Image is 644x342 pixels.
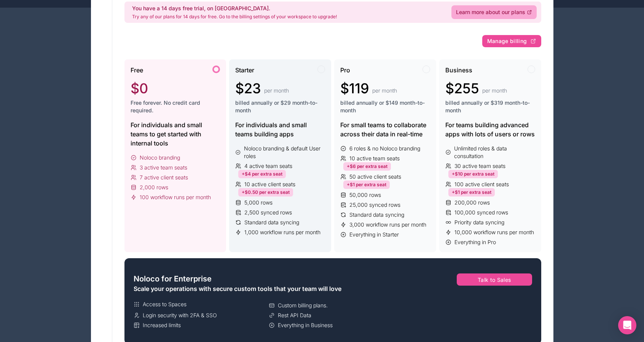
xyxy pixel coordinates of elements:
div: +$10 per extra seat [448,170,498,178]
div: +$6 per extra seat [343,162,391,171]
span: Login security with 2FA & SSO [143,312,217,319]
span: 2,000 rows [140,184,168,191]
span: billed annually or $319 month-to-month [445,99,535,114]
div: +$4 per extra seat [238,170,286,178]
span: 3 active team seats [140,164,187,171]
div: For individuals and small teams to get started with internal tools [131,120,220,148]
a: Learn more about our plans [451,5,537,19]
span: Priority data syncing [454,219,504,226]
span: Noloco for Enterprise [134,273,212,284]
span: 5,000 rows [244,199,273,206]
span: $0 [131,81,148,96]
span: 25,000 synced rows [349,201,400,209]
span: 10,000 workflow runs per month [454,229,534,236]
span: Rest API Data [278,312,311,319]
div: For small teams to collaborate across their data in real-time [340,120,430,139]
span: Standard data syncing [349,211,404,219]
span: $255 [445,81,479,96]
span: 50 active client seats [349,173,401,181]
span: 10 active client seats [244,181,295,188]
div: +$1 per extra seat [448,188,495,197]
h2: You have a 14 days free trial, on [GEOGRAPHIC_DATA]. [132,5,337,12]
button: Talk to Sales [457,273,532,286]
span: billed annually or $149 month-to-month [340,99,430,114]
span: 1,000 workflow runs per month [244,229,320,236]
span: Business [445,66,472,75]
span: per month [264,87,289,94]
span: 4 active team seats [244,162,292,170]
span: billed annually or $29 month-to-month [235,99,325,114]
span: 10 active team seats [349,155,400,162]
span: per month [372,87,397,94]
span: Unlimited roles & data consultation [454,145,535,160]
span: 200,000 rows [454,199,490,206]
div: For individuals and small teams building apps [235,120,325,139]
span: 3,000 workflow runs per month [349,221,426,229]
span: Noloco branding & default User roles [244,145,325,160]
span: Manage billing [487,38,527,45]
span: Everything in Pro [454,238,496,246]
span: Starter [235,66,254,75]
span: per month [482,87,507,94]
span: 2,500 synced rows [244,209,292,216]
span: $119 [340,81,369,96]
span: Pro [340,66,350,75]
div: +$0.50 per extra seat [238,188,293,197]
p: Try any of our plans for 14 days for free. Go to the billing settings of your workspace to upgrade! [132,14,337,20]
span: Access to Spaces [143,300,187,308]
div: For teams building advanced apps with lots of users or rows [445,120,535,139]
span: 50,000 rows [349,191,381,199]
span: 30 active team seats [454,162,505,170]
span: $23 [235,81,261,96]
span: Custom billing plans. [278,302,328,309]
span: 6 roles & no Noloco branding [349,145,420,152]
div: Open Intercom Messenger [618,316,636,334]
span: Free [131,66,143,75]
div: Scale your operations with secure custom tools that your team will love [134,284,401,293]
span: 100,000 synced rows [454,209,508,216]
span: 7 active client seats [140,174,188,181]
span: Increased limits [143,321,181,329]
span: 100 workflow runs per month [140,193,211,201]
span: Learn more about our plans [456,8,525,16]
span: 100 active client seats [454,181,509,188]
div: +$1 per extra seat [343,181,390,189]
span: Noloco branding [140,154,180,161]
span: Standard data syncing [244,219,299,226]
button: Manage billing [482,35,541,47]
span: Everything in Business [278,321,333,329]
span: Everything in Starter [349,231,399,238]
span: Free forever. No credit card required. [131,99,220,114]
